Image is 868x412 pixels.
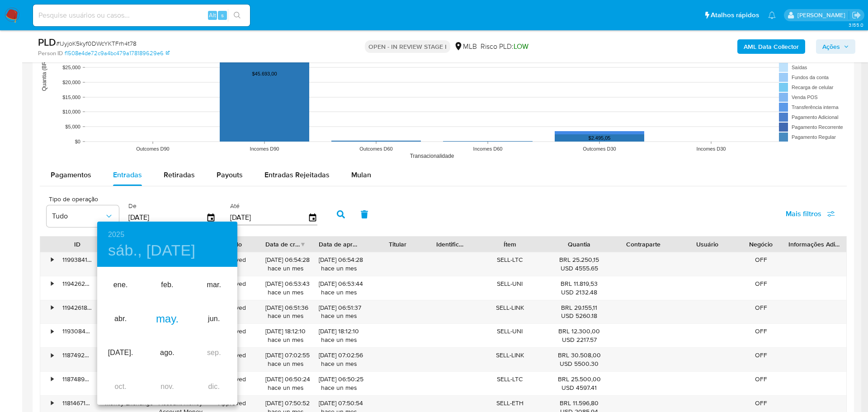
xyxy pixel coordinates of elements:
div: may. [144,302,190,336]
button: sáb., [DATE] [108,241,195,260]
button: 2025 [108,228,124,241]
div: mar. [191,268,237,302]
div: feb. [144,268,190,302]
div: ago. [144,336,190,370]
div: ene. [97,268,144,302]
div: jun. [191,302,237,336]
div: [DATE]. [97,336,144,370]
div: abr. [97,302,144,336]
